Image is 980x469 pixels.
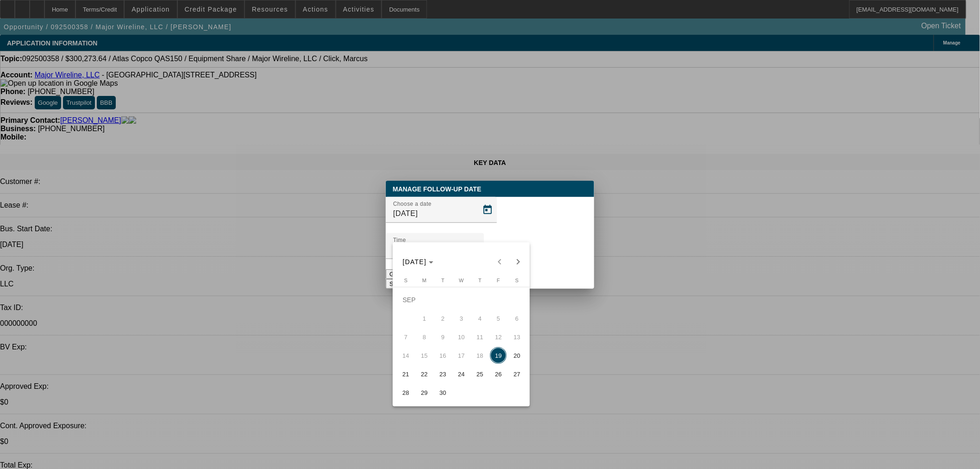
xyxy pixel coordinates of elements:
button: September 9, 2025 [433,328,452,346]
button: September 2, 2025 [433,309,452,328]
span: 29 [416,384,433,401]
span: 13 [509,329,525,345]
span: 28 [397,384,414,401]
button: September 5, 2025 [489,309,508,328]
button: September 20, 2025 [508,346,526,365]
span: 7 [397,329,414,345]
button: September 17, 2025 [452,346,471,365]
button: September 26, 2025 [489,365,508,383]
button: September 1, 2025 [415,309,433,328]
span: 15 [416,347,433,364]
button: September 4, 2025 [471,309,489,328]
button: September 24, 2025 [452,365,471,383]
button: September 30, 2025 [433,383,452,402]
span: 22 [416,366,433,382]
button: September 21, 2025 [396,365,415,383]
button: September 13, 2025 [508,328,526,346]
span: 5 [490,310,507,327]
span: 12 [490,329,507,345]
button: September 3, 2025 [452,309,471,328]
button: September 10, 2025 [452,328,471,346]
span: 8 [416,329,433,345]
span: 10 [453,329,470,345]
button: September 29, 2025 [415,383,433,402]
span: S [404,278,408,283]
span: [DATE] [403,258,427,266]
td: SEP [396,291,526,309]
span: 18 [471,347,488,364]
span: 21 [397,366,414,382]
span: 26 [490,366,507,382]
span: 27 [509,366,525,382]
span: 9 [434,329,451,345]
span: W [459,278,464,283]
span: 4 [471,310,488,327]
button: September 27, 2025 [508,365,526,383]
span: S [515,278,519,283]
span: 11 [471,329,488,345]
span: 24 [453,366,470,382]
span: 25 [471,366,488,382]
button: September 16, 2025 [433,346,452,365]
span: T [478,278,482,283]
button: September 15, 2025 [415,346,433,365]
button: Choose month and year [399,254,438,270]
span: M [422,278,427,283]
span: 17 [453,347,470,364]
button: Next month [509,253,528,271]
button: September 23, 2025 [433,365,452,383]
button: September 28, 2025 [396,383,415,402]
span: 19 [490,347,507,364]
span: 23 [434,366,451,382]
button: September 7, 2025 [396,328,415,346]
span: 3 [453,310,470,327]
button: September 25, 2025 [471,365,489,383]
span: 6 [509,310,525,327]
button: September 18, 2025 [471,346,489,365]
button: September 11, 2025 [471,328,489,346]
button: September 8, 2025 [415,328,433,346]
button: September 19, 2025 [489,346,508,365]
button: September 12, 2025 [489,328,508,346]
span: 30 [434,384,451,401]
span: 1 [416,310,433,327]
span: 14 [397,347,414,364]
span: 16 [434,347,451,364]
span: 20 [509,347,525,364]
span: T [441,278,445,283]
button: September 22, 2025 [415,365,433,383]
button: September 6, 2025 [508,309,526,328]
span: 2 [434,310,451,327]
span: F [497,278,500,283]
button: September 14, 2025 [396,346,415,365]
